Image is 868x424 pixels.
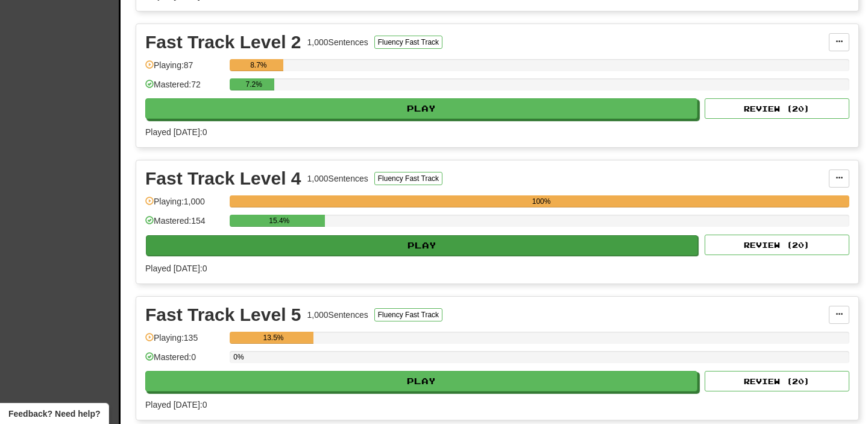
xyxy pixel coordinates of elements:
div: Mastered: 154 [145,215,224,235]
div: 15.4% [233,215,325,227]
button: Review (20) [705,98,849,119]
div: 13.5% [233,332,313,344]
span: Played [DATE]: 0 [145,400,207,410]
span: Played [DATE]: 0 [145,264,207,273]
div: Fast Track Level 4 [145,169,301,188]
button: Review (20) [705,371,849,391]
div: 7.2% [233,78,274,90]
span: Open feedback widget [8,408,100,420]
div: Mastered: 0 [145,351,224,371]
span: Played [DATE]: 0 [145,127,207,137]
div: Fast Track Level 2 [145,33,301,51]
button: Fluency Fast Track [374,172,442,185]
button: Play [145,98,697,119]
button: Fluency Fast Track [374,36,442,49]
div: Playing: 1,000 [145,195,224,215]
div: Playing: 135 [145,332,224,352]
div: 1,000 Sentences [307,309,368,321]
div: 1,000 Sentences [307,172,368,185]
div: 8.7% [233,59,283,71]
div: Playing: 87 [145,59,224,79]
button: Review (20) [705,235,849,255]
div: Mastered: 72 [145,78,224,98]
div: 100% [233,195,849,207]
div: 1,000 Sentences [307,36,368,48]
button: Play [146,235,698,256]
button: Play [145,371,697,391]
div: Fast Track Level 5 [145,306,301,324]
button: Fluency Fast Track [374,308,442,321]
